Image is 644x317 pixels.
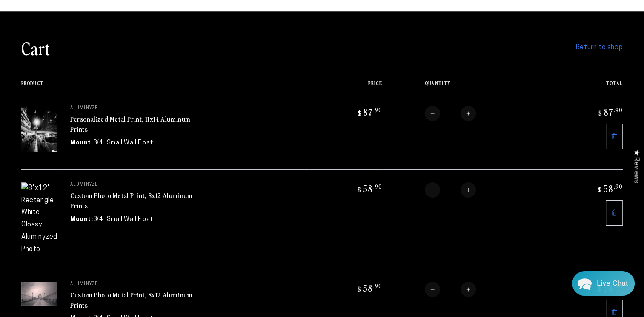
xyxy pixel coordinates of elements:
a: Custom Photo Metal Print, 8x12 Aluminum Prints [70,190,192,211]
a: Return to shop [576,42,623,54]
h1: Cart [21,37,50,59]
sup: .90 [373,106,382,113]
div: Contact Us Directly [597,271,628,296]
th: Total [550,80,623,93]
a: Custom Photo Metal Print, 8x12 Aluminum Prints [70,290,192,310]
p: aluminyze [70,106,198,111]
a: Remove 11"x14" Rectangle White Glossy Aluminyzed Photo [606,124,623,149]
input: Quantity for Custom Photo Metal Print, 8x12 Aluminum Prints [440,282,461,297]
bdi: 87 [357,106,382,118]
span: $ [358,185,361,194]
span: $ [598,185,602,194]
img: 8"x12" Rectangle White Glossy Aluminyzed Photo [21,182,57,256]
th: Quantity [382,80,550,93]
sup: .90 [614,183,623,190]
dd: 3/4" Small Wall Float [93,139,153,147]
a: Personalized Metal Print, 11x14 Aluminum Prints [70,114,191,134]
bdi: 58 [597,182,623,194]
dt: Mount: [70,139,93,147]
sup: .90 [614,106,623,113]
th: Price [309,80,382,93]
span: $ [358,109,362,117]
bdi: 58 [356,282,382,294]
div: Chat widget toggle [572,271,635,296]
bdi: 87 [597,106,623,118]
bdi: 58 [356,182,382,194]
input: Quantity for Personalized Metal Print, 11x14 Aluminum Prints [440,106,461,121]
img: 11"x14" Rectangle White Glossy Aluminyzed Photo [21,106,57,152]
input: Quantity for Custom Photo Metal Print, 8x12 Aluminum Prints [440,182,461,198]
p: aluminyze [70,182,198,187]
p: aluminyze [70,282,198,287]
span: $ [598,109,602,117]
span: $ [358,285,361,293]
div: Click to open Judge.me floating reviews tab [628,143,644,190]
img: 8"x12" Rectangle White Glossy Aluminyzed Photo [21,282,57,306]
sup: .90 [373,183,382,190]
a: Remove 8"x12" Rectangle White Glossy Aluminyzed Photo [606,200,623,226]
th: Product [21,80,309,93]
dt: Mount: [70,215,93,224]
dd: 3/4" Small Wall Float [93,215,153,224]
sup: .90 [373,282,382,289]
